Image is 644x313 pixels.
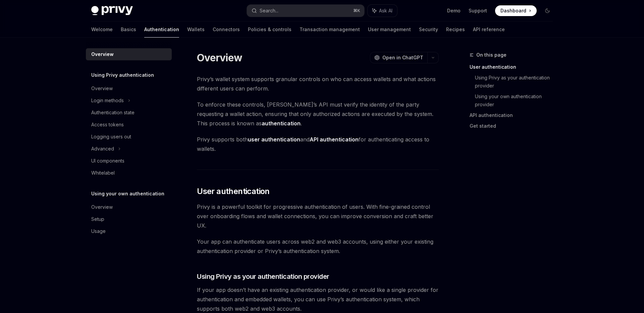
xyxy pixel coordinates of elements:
[86,48,172,60] a: Overview
[368,21,411,38] a: User management
[86,107,172,119] a: Authentication state
[475,72,558,91] a: Using Privy as your authentication provider
[91,215,104,223] div: Setup
[91,84,113,92] div: Overview
[382,54,423,61] span: Open in ChatGPT
[470,121,558,131] a: Get started
[91,133,131,141] div: Logging users out
[91,97,124,105] div: Login methods
[213,21,240,38] a: Connectors
[86,82,172,95] a: Overview
[91,121,124,129] div: Access tokens
[262,120,301,127] strong: authentication
[368,5,397,17] button: Ask AI
[91,50,114,58] div: Overview
[91,190,164,198] h5: Using your own authentication
[197,186,270,197] span: User authentication
[300,21,360,38] a: Transaction management
[500,7,526,14] span: Dashboard
[370,52,427,63] button: Open in ChatGPT
[248,21,291,38] a: Policies & controls
[197,74,439,93] span: Privy’s wallet system supports granular controls on who can access wallets and what actions diffe...
[353,8,360,13] span: ⌘ K
[91,6,133,15] img: dark logo
[91,203,113,211] div: Overview
[470,110,558,121] a: API authentication
[91,145,114,153] div: Advanced
[447,7,461,14] a: Demo
[144,21,179,38] a: Authentication
[86,167,172,179] a: Whitelabel
[446,21,465,38] a: Recipes
[495,5,537,16] a: Dashboard
[197,237,439,256] span: Your app can authenticate users across web2 and web3 accounts, using either your existing authent...
[248,136,300,143] strong: user authentication
[419,21,438,38] a: Security
[91,169,115,177] div: Whitelabel
[476,51,506,59] span: On this page
[469,7,487,14] a: Support
[86,131,172,143] a: Logging users out
[86,155,172,167] a: UI components
[542,5,553,16] button: Toggle dark mode
[187,21,205,38] a: Wallets
[470,62,558,72] a: User authentication
[247,5,364,17] button: Search...⌘K
[86,119,172,131] a: Access tokens
[86,213,172,225] a: Setup
[121,21,136,38] a: Basics
[260,7,278,15] div: Search...
[86,225,172,237] a: Usage
[475,91,558,110] a: Using your own authentication provider
[91,71,154,79] h5: Using Privy authentication
[197,100,439,128] span: To enforce these controls, [PERSON_NAME]’s API must verify the identity of the party requesting a...
[379,7,392,14] span: Ask AI
[91,227,106,235] div: Usage
[91,109,135,117] div: Authentication state
[473,21,505,38] a: API reference
[197,52,242,64] h1: Overview
[91,157,124,165] div: UI components
[310,136,359,143] strong: API authentication
[91,21,113,38] a: Welcome
[197,272,329,281] span: Using Privy as your authentication provider
[197,202,439,230] span: Privy is a powerful toolkit for progressive authentication of users. With fine-grained control ov...
[197,135,439,153] span: Privy supports both and for authenticating access to wallets.
[86,201,172,213] a: Overview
